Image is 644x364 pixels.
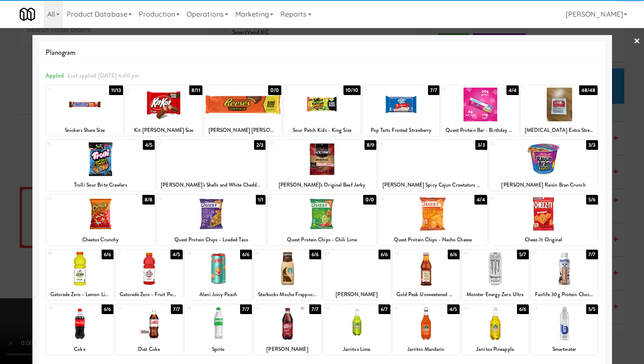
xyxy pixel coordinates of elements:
div: 141/1Quest Protein Chips - Loaded Taco [157,195,265,245]
div: 6/6 [309,250,321,259]
div: Starbucks Mocha Frappuccino [255,289,320,300]
div: 92/3[PERSON_NAME]'s Shells and White Cheddar Mac and Cheese Cups [157,140,265,191]
div: 15 [269,195,322,202]
div: Alani Juicy Peach [185,289,252,300]
span: Applied [46,71,64,80]
div: Jarritos Mandarin [393,344,460,355]
div: 5/5 [586,304,598,314]
div: 4/5 [143,140,155,150]
div: Smartwater [531,344,598,355]
div: 64/4Quest Protein Bar - Birthday Cake [442,85,519,136]
div: 226/6[PERSON_NAME] [323,250,390,300]
div: 7/7 [171,304,182,314]
div: Cheez-It Original [489,234,598,245]
div: 266/6Coke [46,304,113,355]
div: Snickers Share Size [46,125,124,136]
div: 14 [159,195,211,202]
div: Gatorade Zero - Fruit Punch [116,289,183,300]
div: Jarritos Lime [323,344,390,355]
div: 22 [325,250,357,257]
div: Starbucks Mocha Frappuccino [254,289,321,300]
div: Sour Patch Kids - King Size [283,125,361,136]
div: Quest Protein Chips - Chili Lime [269,234,375,245]
div: 0/0 [268,85,281,95]
div: 113/3[PERSON_NAME] Spicy Cajun Crawtators Kettle Chips [379,140,487,191]
div: Jarritos Lime [325,344,389,355]
div: Gatorade Zero - Lemon Lime [46,289,113,300]
div: 48/48 [579,85,598,95]
div: 8/8 [142,195,155,205]
div: [PERSON_NAME] [254,344,321,355]
div: [PERSON_NAME] [PERSON_NAME] Size Peanut Butter Cups [206,125,280,136]
div: Monster Energy Zero Ultra [463,289,527,300]
div: Pop Tarts Frosted Strawberry [364,125,439,136]
div: 206/6Alani Juicy Peach [185,250,252,300]
span: Planogram [46,46,599,59]
div: Gatorade Zero - Fruit Punch [117,289,181,300]
div: [MEDICAL_DATA] Extra Strength 2 caplets 500mg each (1000mg total) [521,125,598,136]
div: 123/3[PERSON_NAME] Raisin Bran Crunch [489,140,598,191]
div: 175/6Cheez-It Original [489,195,598,245]
div: Quest Protein Chips - Loaded Taco [157,234,265,245]
div: Quest Protein Chips - Nacho Cheese [379,234,487,245]
div: 3 [206,85,243,93]
div: Pop Tarts Frosted Strawberry [363,125,440,136]
div: 150/0Quest Protein Chips - Chili Lime [268,195,376,245]
div: 0/0 [363,195,376,205]
div: Sprite [185,344,252,355]
div: 2 [127,85,164,93]
div: 7/7 [240,304,251,314]
div: Coke [48,344,112,355]
div: 21 [256,250,288,257]
div: 6/7 [379,304,390,314]
div: [PERSON_NAME] Spicy Cajun Crawtators Kettle Chips [380,180,486,191]
div: 13 [48,195,101,202]
div: 31 [394,304,426,312]
div: [PERSON_NAME] Raisin Bran Crunch [491,180,597,191]
div: Jarritos Pineapple [463,344,527,355]
div: 194/5Gatorade Zero - Fruit Punch [116,250,183,300]
div: 11 [380,140,433,148]
div: 216/6Starbucks Mocha Frappuccino [254,250,321,300]
div: [PERSON_NAME] Spicy Cajun Crawtators Kettle Chips [379,180,487,191]
div: Gatorade Zero - Lemon Lime [48,289,112,300]
div: 6 [443,85,480,93]
div: 2/3 [254,140,265,150]
div: 12 [491,140,544,148]
div: 245/7Monster Energy Zero Ultra [462,250,529,300]
div: 1/1 [256,195,265,205]
div: 20 [187,250,219,257]
div: [PERSON_NAME]'s Shells and White Cheddar Mac and Cheese Cups [157,180,265,191]
div: Cheetos Crunchy [48,234,154,245]
div: [MEDICAL_DATA] Extra Strength 2 caplets 500mg each (1000mg total) [522,125,597,136]
div: 24 [464,250,495,257]
div: 84/5Trolli Sour Brite Crawlers [46,140,155,191]
div: 8/11 [189,85,202,95]
div: [PERSON_NAME] Raisin Bran Crunch [489,180,598,191]
div: 17 [491,195,544,202]
div: 5 [364,85,401,93]
div: 25 [533,250,565,257]
div: 11/13 [109,85,124,95]
div: 23 [394,250,426,257]
div: Fairlife 30g Protein Chocolate Shake [532,289,597,300]
div: Quest Protein Chips - Nacho Cheese [380,234,486,245]
div: 8 [48,140,101,148]
div: 18 [48,250,80,257]
img: Micromart [20,7,35,22]
div: [PERSON_NAME] [PERSON_NAME] Size Peanut Butter Cups [205,125,282,136]
div: 314/5Jarritos Mandarin [393,304,460,355]
div: Monster Energy Zero Ultra [462,289,529,300]
div: 277/7Diet Coke [116,304,183,355]
div: 3/3 [475,140,487,150]
div: 257/7Fairlife 30g Protein Chocolate Shake [531,250,598,300]
div: 164/4Quest Protein Chips - Nacho Cheese [379,195,487,245]
div: 7/7 [586,250,598,259]
div: 138/8Cheetos Crunchy [46,195,155,245]
div: 111/13Snickers Share Size [46,85,124,136]
div: 30 [325,304,357,312]
div: Quest Protein Chips - Loaded Taco [158,234,264,245]
div: 4/4 [474,195,487,205]
div: 30/0[PERSON_NAME] [PERSON_NAME] Size Peanut Butter Cups [205,85,282,136]
div: Kit [PERSON_NAME] Size [125,125,202,136]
